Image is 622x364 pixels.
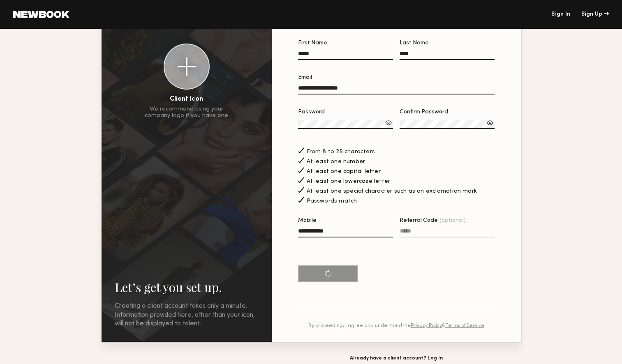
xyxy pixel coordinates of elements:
a: Terms of Service [445,323,484,328]
a: Sign In [551,12,570,17]
input: First Name [298,51,393,60]
input: Mobile [298,228,393,237]
h2: Let’s get you set up. [115,279,259,295]
span: Passwords match [307,198,357,204]
div: Sign Up [581,12,609,17]
input: Confirm Password [400,120,495,129]
span: At least one capital letter [307,169,381,175]
div: We recommend using your company logo if you have one [145,106,228,119]
span: At least one special character such as an exclamation mark [307,189,477,194]
div: First Name [298,40,393,46]
div: By proceeding, I agree and understand the & [298,323,495,329]
div: Last Name [400,40,495,46]
a: Log In [428,356,443,361]
input: Password [298,120,393,129]
div: Creating a client account takes only a minute. Information provided here, other than your icon, w... [115,302,259,329]
span: (optional) [439,218,466,223]
div: Mobile [298,218,393,223]
a: Privacy Policy [411,323,442,328]
div: Client Icon [170,96,203,103]
input: Referral Code(optional) [400,228,495,237]
input: Last Name [400,51,495,60]
div: Referral Code [400,218,495,223]
div: Password [298,109,393,115]
div: Email [298,75,495,81]
span: At least one number [307,159,365,165]
input: Email [298,85,495,94]
div: Already have a client account? [271,356,522,361]
span: From 8 to 25 characters [307,149,375,155]
div: Confirm Password [400,109,495,115]
span: At least one lowercase letter [307,179,391,184]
